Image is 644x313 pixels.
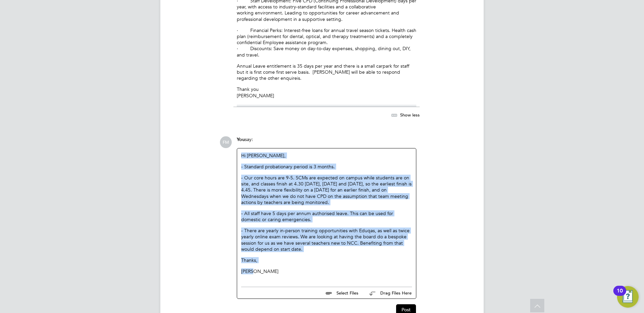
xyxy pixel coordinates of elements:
p: - There are yearly in-person training opportunities with Eduqas, as well as twice yearly online e... [241,228,412,252]
p: Thanks, [241,257,412,263]
p: - All staff have 5 days per annum authorised leave. This can be used for domestic or caring emerg... [241,210,412,222]
button: Drag Files Here [364,286,412,300]
div: say: [237,136,416,148]
p: - Our core hours are 9-5. SCMs are expected on campus while students are on site, and classes fin... [241,175,412,205]
span: FM [220,136,232,148]
p: - Standard probationary period is 3 months. [241,164,412,170]
p: Annual Leave entitlement is 35 days per year and there is a small carpark for staff but it is fir... [237,63,416,81]
span: Show less [400,112,420,117]
span: You [237,137,245,142]
p: Hi [PERSON_NAME], [241,152,412,159]
button: Open Resource Center, 10 new notifications [617,286,639,308]
div: 10 [617,291,623,300]
p: [PERSON_NAME] [241,268,412,274]
p: · Financial Perks: Interest-free loans for annual travel season tickets. Health cash plan (reimbu... [237,27,416,58]
p: Thank you [PERSON_NAME] [237,86,416,98]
